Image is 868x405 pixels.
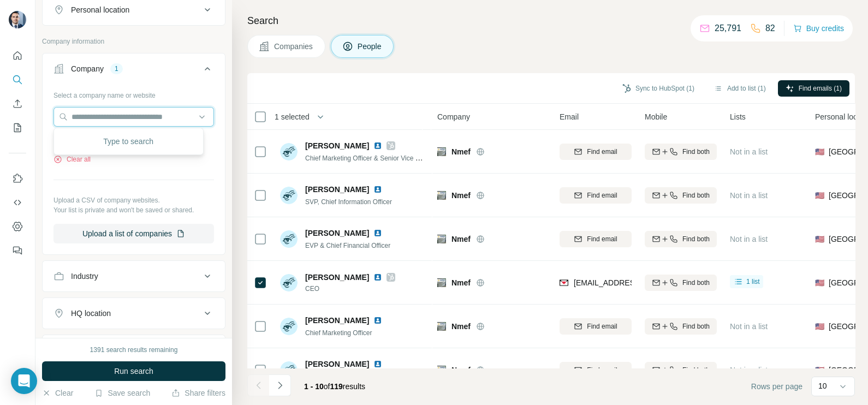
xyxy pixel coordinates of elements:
span: 1 selected [275,111,310,122]
span: [PERSON_NAME] [305,140,369,151]
button: Add to list (1) [706,80,774,97]
button: Find email [560,144,632,160]
span: [PERSON_NAME] [305,228,369,239]
img: LinkedIn logo [373,185,382,194]
span: Companies [274,41,314,52]
span: [PERSON_NAME] [305,184,369,195]
button: Industry [43,263,225,289]
div: Company [71,63,104,74]
p: 82 [765,22,775,35]
button: Find both [645,318,717,335]
button: Find emails (1) [778,80,849,97]
span: CEO [305,284,395,294]
span: Find both [682,321,710,331]
span: Not in a list [730,366,768,374]
span: Nmef [451,365,471,376]
span: 🇺🇸 [815,365,824,376]
img: Avatar [280,361,298,379]
div: HQ location [71,308,111,319]
img: Avatar [280,318,298,335]
span: People [358,41,383,52]
button: Dashboard [9,217,26,236]
button: Clear [42,388,73,398]
p: 25,791 [715,22,741,35]
button: Find both [645,144,717,160]
span: Find both [682,234,710,244]
span: Not in a list [730,322,768,331]
button: HQ location [43,300,225,326]
button: Sync to HubSpot (1) [615,80,702,97]
img: Logo of Nmef [437,235,446,243]
span: Find email [587,234,617,244]
img: Logo of Nmef [437,322,446,331]
span: Nmef [451,190,471,201]
button: Search [9,70,26,90]
span: Nmef [451,234,471,245]
span: [PERSON_NAME] [305,272,369,283]
span: EVP & Chief Financial Officer [305,242,390,249]
button: Feedback [9,241,26,260]
span: Find email [587,190,617,200]
span: [EMAIL_ADDRESS][DOMAIN_NAME] [574,278,703,287]
img: Logo of Nmef [437,191,446,200]
span: 1 list [746,277,760,287]
span: Find email [587,365,617,375]
img: LinkedIn logo [373,360,382,368]
span: Find both [682,190,710,200]
img: Logo of Nmef [437,366,446,374]
span: 1 - 10 [304,382,324,391]
p: Upload a CSV of company websites. [53,195,214,205]
span: Find email [587,147,617,157]
span: 🇺🇸 [815,234,824,245]
img: Logo of Nmef [437,278,446,287]
img: Avatar [280,274,298,291]
button: Quick start [9,46,26,65]
span: Find emails (1) [799,84,842,93]
h4: Search [247,13,855,28]
span: of [324,382,330,391]
img: LinkedIn logo [373,316,382,325]
img: Logo of Nmef [437,147,446,156]
button: Find email [560,362,632,378]
button: Find both [645,231,717,247]
span: Find both [682,365,710,375]
img: LinkedIn logo [373,273,382,282]
span: Nmef [451,321,471,332]
button: Use Surfe API [9,193,26,212]
button: Annual revenue ($) [43,337,225,364]
button: Company1 [43,56,225,86]
span: SVP, Chief Information Officer [305,198,392,206]
span: Not in a list [730,191,768,200]
span: Mobile [645,111,667,122]
span: Find both [682,147,710,157]
span: Find email [587,321,617,331]
div: Open Intercom Messenger [11,368,37,394]
div: 1 [110,64,123,74]
div: Select a company name or website [53,86,214,100]
span: Company [437,111,470,122]
span: Nmef [451,146,471,157]
span: Chief Marketing Officer & Senior Vice President [305,153,443,162]
button: Enrich CSV [9,94,26,114]
button: Find both [645,275,717,291]
div: Type to search [56,130,201,152]
p: Company information [42,37,225,46]
button: Find email [560,231,632,247]
button: Save search [94,388,150,398]
span: Run search [114,366,153,377]
img: Avatar [280,230,298,248]
img: Avatar [9,11,26,28]
div: 1391 search results remaining [90,345,178,355]
div: Personal location [71,4,129,15]
button: Buy credits [793,21,844,36]
button: My lists [9,118,26,138]
img: Avatar [280,143,298,160]
button: Use Surfe on LinkedIn [9,169,26,188]
button: Clear all [53,154,91,164]
span: Chief Marketing Officer [305,329,372,337]
span: [PERSON_NAME] [305,359,369,370]
span: Not in a list [730,147,768,156]
button: Navigate to next page [269,374,291,396]
div: Industry [71,271,98,282]
button: Share filters [171,388,225,398]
